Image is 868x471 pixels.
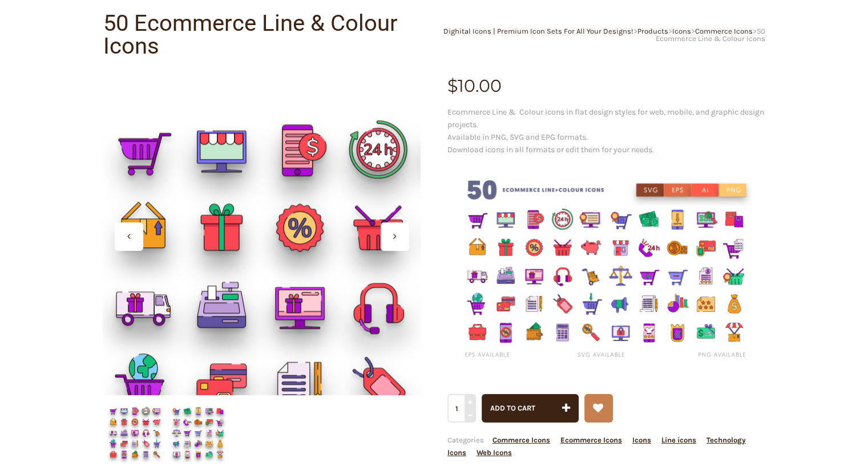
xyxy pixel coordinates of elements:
[695,27,753,35] a: Commerce Icons
[560,436,622,444] a: Ecommerce Icons
[447,75,502,96] bdi: 10.00
[447,75,458,96] span: $
[637,27,668,35] a: Products
[443,27,633,35] a: Dighital Icons | Premium Icon Sets For All Your Designs!
[447,436,746,457] span: Categories
[656,27,765,43] span: 50 Ecommerce Line & Colour Icons
[167,401,230,464] img: Ecommerce-Line Colour Icons Cover
[447,164,765,376] img: Ecommerce Line+Colour icons png/svg/eps
[632,436,651,444] a: Icons
[434,27,765,42] div: > > > >
[672,27,691,35] a: Icons
[103,401,167,464] img: Ecommerce-Line Colour Icons
[103,12,434,58] h1: 50 Ecommerce Line & Colour Icons
[477,448,512,457] a: Web Icons
[492,436,550,444] a: Commerce Icons
[661,436,696,444] a: Line icons
[490,404,535,412] span: Add to cart
[447,106,765,156] p: Ecommerce Line & Colour icons in flat design styles for web, mobile, and graphic design projects....
[447,394,474,423] input: Qty
[482,394,579,423] button: Add to cart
